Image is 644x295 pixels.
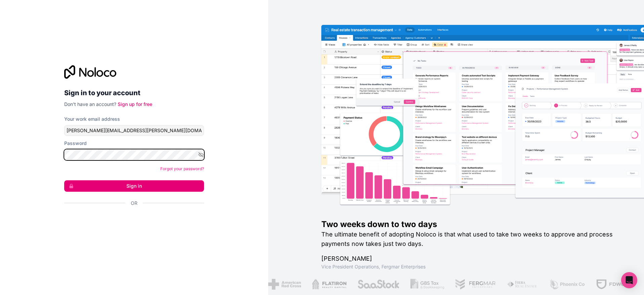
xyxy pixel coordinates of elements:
div: Open Intercom Messenger [621,272,637,288]
img: /assets/saastock-C6Zbiodz.png [357,279,400,290]
h1: Vice President Operations , Fergmar Enterprises [321,263,622,270]
img: /assets/fdworks-Bi04fVtw.png [596,279,635,290]
iframe: Sign in with Google Button [61,214,202,229]
input: Password [64,149,204,160]
input: Email address [64,125,204,136]
img: /assets/flatiron-C8eUkumj.png [312,279,347,290]
h2: The ultimate benefit of adopting Noloco is that what used to take two weeks to approve and proces... [321,230,622,249]
h1: Two weeks down to two days [321,219,622,230]
img: /assets/gbstax-C-GtDUiK.png [410,279,445,290]
h1: [PERSON_NAME] [321,254,622,263]
a: Sign up for free [118,101,152,107]
img: /assets/fergmar-CudnrXN5.png [455,279,496,290]
h2: Sign in to your account [64,87,204,99]
a: Forgot your password? [160,166,204,171]
button: Sign in [64,180,204,192]
label: Password [64,140,87,147]
span: Don't have an account? [64,101,116,107]
span: Or [131,200,137,207]
img: /assets/phoenix-BREaitsQ.png [549,279,585,290]
img: /assets/american-red-cross-BAupjrZR.png [268,279,301,290]
img: /assets/fiera-fwj2N5v4.png [507,279,538,290]
label: Your work email address [64,116,120,122]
